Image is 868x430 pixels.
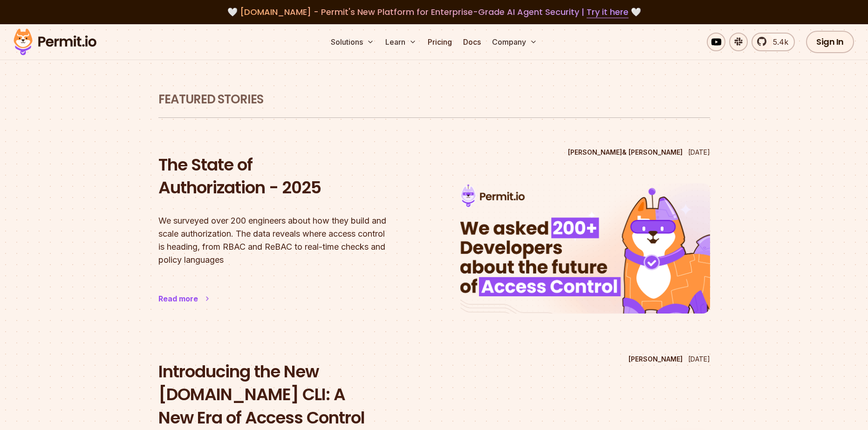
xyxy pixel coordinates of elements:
img: The State of Authorization - 2025 [448,177,723,320]
p: [PERSON_NAME] & [PERSON_NAME] [568,148,683,157]
p: We surveyed over 200 engineers about how they build and scale authorization. The data reveals whe... [158,214,408,266]
button: Company [488,33,541,51]
span: 5.4k [767,36,788,48]
a: 5.4k [752,33,795,51]
a: Docs [459,33,485,51]
span: [DOMAIN_NAME] - Permit's New Platform for Enterprise-Grade AI Agent Security | [240,6,629,18]
a: Sign In [806,31,854,53]
p: [PERSON_NAME] [629,355,683,364]
time: [DATE] [688,355,710,363]
h1: Featured Stories [158,91,710,108]
div: 🤍 🤍 [22,6,846,19]
h2: The State of Authorization - 2025 [158,153,408,199]
a: The State of Authorization - 2025[PERSON_NAME]& [PERSON_NAME][DATE]The State of Authorization - 2... [158,144,710,332]
button: Solutions [327,33,378,51]
time: [DATE] [688,148,710,156]
a: Pricing [424,33,456,51]
a: Try it here [587,6,629,18]
div: Read more [158,293,198,304]
img: Permit logo [9,26,101,58]
button: Learn [382,33,420,51]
